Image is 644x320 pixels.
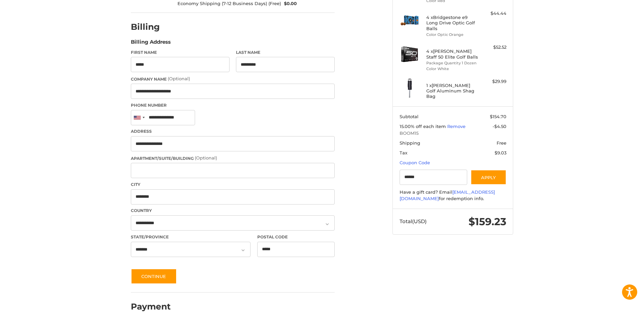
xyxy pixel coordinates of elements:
[400,160,430,165] a: Coupon Code
[131,38,171,49] legend: Billing Address
[131,269,177,284] button: Continue
[495,150,506,155] span: $9.03
[131,49,230,56] label: First Name
[131,128,335,134] label: Address
[588,302,644,320] iframe: Google Customer Reviews
[490,114,506,119] span: $154.70
[131,110,147,125] div: United States: +1
[447,124,466,129] a: Remove
[400,189,506,202] div: Have a gift card? Email for redemption info.
[400,150,407,155] span: Tax
[281,0,297,7] span: $0.00
[493,124,506,129] span: -$4.50
[131,182,335,188] label: City
[131,208,335,214] label: Country
[400,170,468,185] input: Gift Certificate or Coupon Code
[426,66,478,72] li: Color White
[195,155,217,161] small: (Optional)
[400,124,447,129] span: 15.00% off each item
[131,22,170,32] h2: Billing
[168,76,190,81] small: (Optional)
[471,170,506,185] button: Apply
[480,10,506,17] div: $44.44
[426,60,478,66] li: Package Quantity 1 Dozen
[236,49,335,56] label: Last Name
[426,83,478,99] h4: 1 x [PERSON_NAME] Golf Aluminum Shag Bag
[257,234,335,240] label: Postal Code
[177,0,281,7] span: Economy Shipping (7-12 Business Days) (Free)
[131,234,251,240] label: State/Province
[480,44,506,51] div: $52.52
[469,215,506,228] span: $159.23
[131,301,171,312] h2: Payment
[400,130,506,137] span: BOOM15
[426,32,478,38] li: Color Optic Orange
[497,140,506,146] span: Free
[480,78,506,85] div: $29.99
[426,48,478,60] h4: 4 x [PERSON_NAME] Staff 50 Elite Golf Balls
[426,15,478,31] h4: 4 x Bridgestone e9 Long Drive Optic Golf Balls
[131,155,335,162] label: Apartment/Suite/Building
[400,218,427,225] span: Total (USD)
[400,114,419,119] span: Subtotal
[400,140,420,146] span: Shipping
[131,76,335,82] label: Company Name
[131,102,335,108] label: Phone Number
